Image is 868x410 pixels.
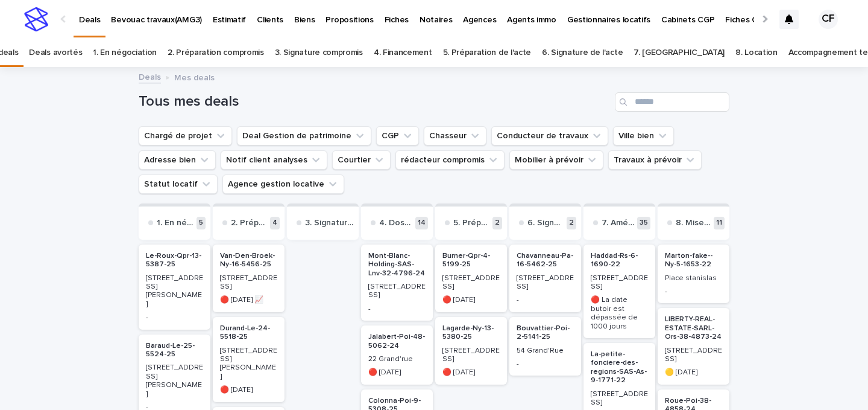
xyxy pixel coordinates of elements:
a: Burner-Qpr-4-5199-25[STREET_ADDRESS]🔴 [DATE] [435,245,507,312]
p: 🟡 [DATE] [665,368,722,377]
p: [STREET_ADDRESS][PERSON_NAME] [146,364,203,399]
p: LIBERTY-REAL-ESTATE-SARL-Ors-38-4873-24 [665,315,722,341]
p: [STREET_ADDRESS][PERSON_NAME] [220,347,277,382]
button: Agence gestion locative [222,175,344,194]
button: Ville bien [613,126,674,146]
p: Place stanislas [665,274,722,283]
p: - [517,360,574,368]
button: rédacteur compromis [395,150,505,170]
p: 11 [714,217,725,229]
a: 2. Préparation compromis [168,39,264,67]
p: [STREET_ADDRESS] [442,274,500,292]
button: CGP [376,126,419,146]
button: Adresse bien [139,150,216,170]
p: - [665,287,722,296]
a: Lagarde-Ny-13-5380-25[STREET_ADDRESS]🔴 [DATE] [435,317,507,385]
h1: Tous mes deals [139,93,610,111]
a: LIBERTY-REAL-ESTATE-SARL-Ors-38-4873-24[STREET_ADDRESS]🟡 [DATE] [658,308,729,384]
p: 🔴 [DATE] [442,368,500,377]
a: Deals [139,69,161,83]
p: 5. Préparation de l'acte notarié [453,218,490,228]
p: [STREET_ADDRESS] [665,347,722,364]
p: 🔴 [DATE] [220,386,277,394]
p: La-petite-fonciere-des-regions-SAS-As-9-1771-22 [591,350,648,385]
p: [STREET_ADDRESS] [591,390,648,408]
p: Lagarde-Ny-13-5380-25 [442,324,500,342]
button: Chargé de projet [139,126,232,146]
p: Durand-Le-24-5518-25 [220,324,277,342]
p: [STREET_ADDRESS] [517,274,574,292]
p: [STREET_ADDRESS] [442,347,500,364]
a: Le-Roux-Qpr-13-5387-25[STREET_ADDRESS][PERSON_NAME]- [139,245,210,330]
p: 7. Aménagements et travaux [602,218,635,228]
p: Haddad-Rs-6-1690-22 [591,252,648,269]
input: Search [615,92,729,112]
a: 7. [GEOGRAPHIC_DATA] [634,39,725,67]
p: Jalabert-Poi-48-5062-24 [368,333,426,350]
a: Jalabert-Poi-48-5062-2422 Grand'rue🔴 [DATE] [361,325,433,385]
p: Mes deals [174,70,215,83]
p: - [146,313,203,322]
button: Notif client analyses [221,150,327,170]
a: Mont-Blanc-Holding-SAS-Lnv-32-4796-24[STREET_ADDRESS]- [361,245,433,321]
p: [STREET_ADDRESS][PERSON_NAME] [146,274,203,309]
p: Mont-Blanc-Holding-SAS-Lnv-32-4796-24 [368,252,426,278]
p: 5 [197,217,206,229]
p: [STREET_ADDRESS] [220,274,277,292]
a: Durand-Le-24-5518-25[STREET_ADDRESS][PERSON_NAME]🔴 [DATE] [213,317,285,402]
a: 1. En négociation [93,39,157,67]
p: - [368,305,426,313]
button: Travaux à prévoir [608,150,702,170]
p: [STREET_ADDRESS] [368,283,426,300]
p: 4 [270,217,280,229]
a: 4. Financement [374,39,432,67]
a: 8. Location [735,39,778,67]
button: Statut locatif [139,175,218,194]
p: 2 [567,217,576,229]
p: Chavanneau-Pa-16-5462-25 [517,252,574,269]
p: Van-Den-Broek-Ny-16-5456-25 [220,252,277,269]
a: Deals avortés [29,39,82,67]
p: 2 [492,217,502,229]
p: 3. Signature compromis [305,218,354,228]
p: [STREET_ADDRESS] [591,274,648,292]
p: - [517,296,574,304]
p: Baraud-Le-25-5524-25 [146,342,203,359]
div: CF [819,10,838,29]
p: 🔴 La date butoir est dépassée de 1000 jours [591,296,648,331]
a: Haddad-Rs-6-1690-22[STREET_ADDRESS]🔴 La date butoir est dépassée de 1000 jours [583,245,655,338]
a: 3. Signature compromis [275,39,363,67]
p: 8. Mise en loc et gestion [676,218,711,228]
button: Deal Gestion de patrimoine [237,126,371,146]
p: 6. Signature de l'acte notarié [527,218,564,228]
p: 🔴 [DATE] 📈 [220,296,277,304]
p: Marton-fake--Ny-5-1653-22 [665,252,722,269]
p: Bouvattier-Poi-2-5141-25 [517,324,574,342]
p: 🔴 [DATE] [368,368,426,377]
p: Burner-Qpr-4-5199-25 [442,252,500,269]
button: Chasseur [424,126,486,146]
p: 2. Préparation compromis [231,218,268,228]
button: Courtier [332,150,391,170]
a: Chavanneau-Pa-16-5462-25[STREET_ADDRESS]- [509,245,581,312]
p: 1. En négociation [157,218,194,228]
a: Bouvattier-Poi-2-5141-2554 Grand'Rue- [509,317,581,376]
p: 🔴 [DATE] [442,296,500,304]
img: stacker-logo-s-only.png [24,7,48,31]
p: Le-Roux-Qpr-13-5387-25 [146,252,203,269]
a: Marton-fake--Ny-5-1653-22Place stanislas- [658,245,729,304]
a: Van-Den-Broek-Ny-16-5456-25[STREET_ADDRESS]🔴 [DATE] 📈 [213,245,285,312]
p: 14 [415,217,428,229]
a: 6. Signature de l'acte [542,39,623,67]
p: 54 Grand'Rue [517,347,574,355]
button: Conducteur de travaux [491,126,608,146]
a: 5. Préparation de l'acte [443,39,532,67]
p: 4. Dossier de financement [379,218,413,228]
button: Mobilier à prévoir [509,150,603,170]
p: 35 [637,217,650,229]
p: 22 Grand'rue [368,355,426,364]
